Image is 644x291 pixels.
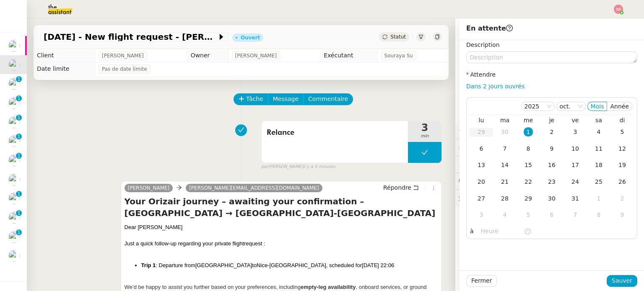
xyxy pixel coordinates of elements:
[320,49,377,62] td: Exécutant
[390,34,406,40] span: Statut
[16,115,22,121] nz-badge-sup: 1
[525,102,551,111] nz-select-item: 2025
[102,65,147,73] span: Pas de date limite
[268,93,304,105] button: Message
[587,141,610,157] td: 11/10/2025
[610,103,629,110] span: Année
[8,78,20,90] img: users%2FC9SBsJ0duuaSgpQFj5LgoEX8n0o2%2Favatar%2Fec9d51b8-9413-4189-adfb-7be4d8c96a3c
[618,210,627,219] div: 9
[500,177,509,186] div: 21
[540,141,563,157] td: 09/10/2025
[571,194,580,203] div: 31
[524,144,533,153] div: 8
[477,144,486,153] div: 6
[547,127,556,136] div: 2
[618,194,627,203] div: 2
[540,124,563,141] td: 02/10/2025
[408,123,441,133] span: 3
[610,207,634,224] td: 09/11/2025
[195,262,252,268] span: [GEOGRAPHIC_DATA]
[246,94,263,104] span: Tâche
[594,177,603,186] div: 25
[571,127,580,136] div: 3
[563,207,587,224] td: 07/11/2025
[102,52,144,60] span: [PERSON_NAME]
[594,210,603,219] div: 8
[34,49,95,62] td: Client
[8,250,20,262] img: users%2FC9SBsJ0duuaSgpQFj5LgoEX8n0o2%2Favatar%2Fec9d51b8-9413-4189-adfb-7be4d8c96a3c
[524,127,533,136] div: 1
[587,191,610,207] td: 01/11/2025
[563,191,587,207] td: 31/10/2025
[466,71,496,78] label: Attendre
[455,139,644,155] div: 🔐Données client
[477,160,486,170] div: 13
[610,124,634,141] td: 05/10/2025
[517,124,540,141] td: 01/10/2025
[587,174,610,191] td: 25/10/2025
[470,141,493,157] td: 06/10/2025
[517,141,540,157] td: 08/10/2025
[455,173,644,189] div: 💬Commentaires
[16,153,22,159] nz-badge-sup: 1
[610,116,634,124] th: dim.
[493,116,517,124] th: mar.
[125,239,438,248] div: request :
[466,275,497,287] button: Fermer
[571,210,580,219] div: 7
[517,191,540,207] td: 29/10/2025
[594,160,603,170] div: 18
[16,95,22,101] nz-badge-sup: 1
[618,144,627,153] div: 12
[234,93,268,105] button: Tâche
[500,210,509,219] div: 4
[477,177,486,186] div: 20
[459,161,517,167] span: ⏲️
[563,116,587,124] th: ven.
[540,157,563,174] td: 16/10/2025
[563,141,587,157] td: 10/10/2025
[17,95,21,103] p: 1
[380,183,422,192] button: Répondre
[517,207,540,224] td: 05/11/2025
[8,116,20,128] img: users%2FC9SBsJ0duuaSgpQFj5LgoEX8n0o2%2Favatar%2Fec9d51b8-9413-4189-adfb-7be4d8c96a3c
[8,155,20,166] img: users%2FLK22qrMMfbft3m7ot3tU7x4dNw03%2Favatar%2Fdef871fd-89c7-41f9-84a6-65c814c6ac6f
[607,275,637,287] button: Sauver
[540,174,563,191] td: 23/10/2025
[16,210,22,216] nz-badge-sup: 1
[44,33,217,41] span: [DATE] - New flight request - [PERSON_NAME]
[524,210,533,219] div: 5
[587,124,610,141] td: 04/10/2025
[618,160,627,170] div: 19
[8,231,20,243] img: users%2FC9SBsJ0duuaSgpQFj5LgoEX8n0o2%2Favatar%2Fec9d51b8-9413-4189-adfb-7be4d8c96a3c
[477,194,486,203] div: 27
[477,210,486,219] div: 3
[466,24,513,32] span: En attente
[261,163,335,170] small: [PERSON_NAME]
[8,193,20,204] img: users%2FCk7ZD5ubFNWivK6gJdIkoi2SB5d2%2Favatar%2F3f84dbb7-4157-4842-a987-fca65a8b7a9a
[517,116,540,124] th: mer.
[547,194,556,203] div: 30
[455,190,644,206] div: 🕵️Autres demandes en cours 19
[594,144,603,153] div: 11
[500,160,509,170] div: 14
[470,207,493,224] td: 03/11/2025
[517,174,540,191] td: 22/10/2025
[303,163,335,170] span: il y a 3 minutes
[563,174,587,191] td: 24/10/2025
[455,156,644,173] div: ⏲️Tâches 7:37
[500,194,509,203] div: 28
[17,229,21,237] p: 1
[493,174,517,191] td: 21/10/2025
[141,261,438,270] li: : Departure from to , scheduled for
[524,194,533,203] div: 29
[470,157,493,174] td: 13/10/2025
[470,116,493,124] th: lun.
[459,178,512,184] span: 💬
[459,142,513,152] span: 🔐
[384,52,413,60] span: Souraya Su
[594,194,603,203] div: 1
[362,262,394,268] span: [DATE] 22:06
[466,83,525,90] a: Dans 2 jours ouvrés
[563,124,587,141] td: 03/10/2025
